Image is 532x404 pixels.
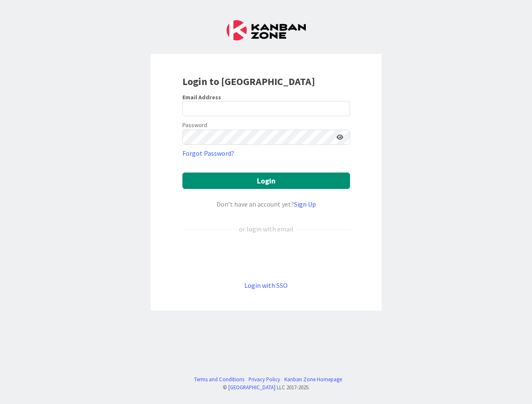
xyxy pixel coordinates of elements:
[182,148,234,158] a: Forgot Password?
[237,224,296,234] div: or login with email
[182,93,221,101] label: Email Address
[178,248,354,266] iframe: Sign in with Google Button
[182,75,315,88] b: Login to [GEOGRAPHIC_DATA]
[194,375,244,383] a: Terms and Conditions
[182,199,350,209] div: Don’t have an account yet?
[284,375,342,383] a: Kanban Zone Homepage
[249,375,280,383] a: Privacy Policy
[244,281,288,290] a: Login with SSO
[190,383,342,391] div: © LLC 2017- 2025 .
[228,384,275,391] a: [GEOGRAPHIC_DATA]
[182,173,350,189] button: Login
[294,200,316,208] a: Sign Up
[227,20,306,40] img: Kanban Zone
[182,121,207,130] label: Password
